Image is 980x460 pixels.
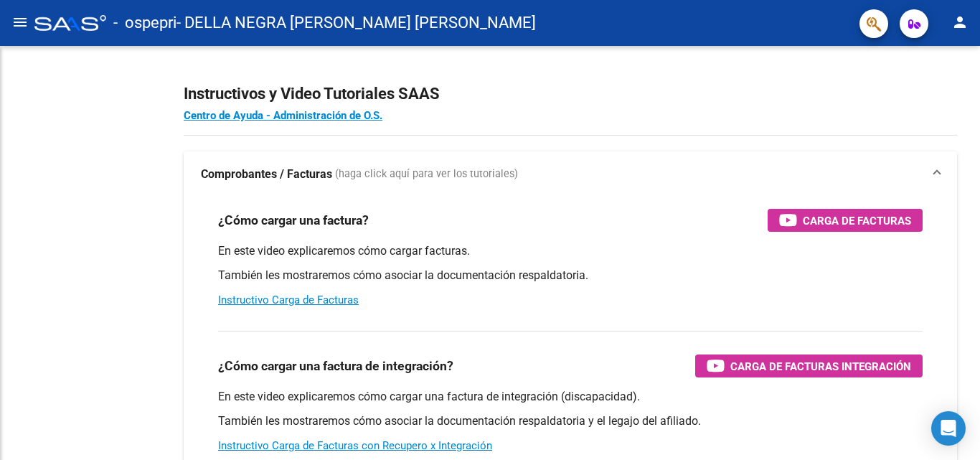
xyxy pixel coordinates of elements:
mat-expansion-panel-header: Comprobantes / Facturas (haga click aquí para ver los tutoriales) [184,151,957,197]
mat-icon: person [951,14,969,31]
span: (haga click aquí para ver los tutoriales) [335,166,518,182]
a: Instructivo Carga de Facturas con Recupero x Integración [218,439,492,452]
span: - ospepri [113,7,176,39]
span: - DELLA NEGRA [PERSON_NAME] [PERSON_NAME] [176,7,536,39]
p: En este video explicaremos cómo cargar una factura de integración (discapacidad). [218,389,923,405]
h3: ¿Cómo cargar una factura de integración? [218,356,453,376]
span: Carga de Facturas [803,212,911,230]
mat-icon: menu [11,14,29,31]
div: Open Intercom Messenger [931,411,966,446]
p: También les mostraremos cómo asociar la documentación respaldatoria. [218,268,923,283]
button: Carga de Facturas [768,209,923,232]
a: Centro de Ayuda - Administración de O.S. [184,109,382,122]
p: También les mostraremos cómo asociar la documentación respaldatoria y el legajo del afiliado. [218,413,923,429]
p: En este video explicaremos cómo cargar facturas. [218,243,923,259]
strong: Comprobantes / Facturas [201,166,332,182]
a: Instructivo Carga de Facturas [218,294,359,306]
h2: Instructivos y Video Tutoriales SAAS [184,80,957,108]
h3: ¿Cómo cargar una factura? [218,210,369,230]
button: Carga de Facturas Integración [695,355,923,377]
span: Carga de Facturas Integración [730,357,911,375]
